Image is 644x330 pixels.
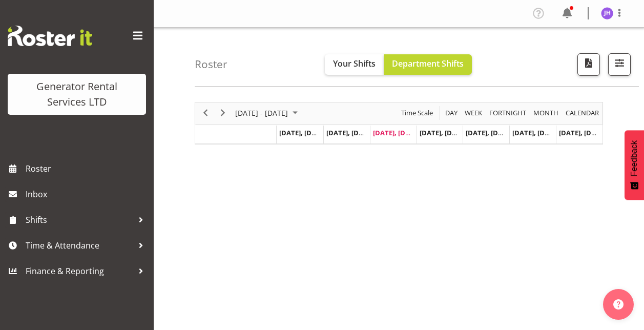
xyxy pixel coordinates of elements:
[564,107,601,119] button: Month
[488,107,528,119] button: Fortnight
[26,187,149,202] span: Inbox
[400,107,434,119] span: Time Scale
[384,54,472,75] button: Department Shifts
[26,212,133,228] span: Shifts
[488,107,527,119] span: Fortnight
[420,128,466,137] span: [DATE], [DATE]
[26,161,149,176] span: Roster
[512,128,559,137] span: [DATE], [DATE]
[216,107,230,119] button: Next
[577,53,600,76] button: Download a PDF of the roster according to the set date range.
[625,130,644,200] button: Feedback - Show survey
[195,58,227,70] h4: Roster
[463,107,484,119] button: Timeline Week
[279,128,326,137] span: [DATE], [DATE]
[195,102,603,145] div: Timeline Week of September 24, 2025
[232,102,304,124] div: September 22 - 28, 2025
[234,107,289,119] span: [DATE] - [DATE]
[559,128,606,137] span: [DATE], [DATE]
[444,107,459,119] span: Day
[26,238,133,253] span: Time & Attendance
[199,107,213,119] button: Previous
[197,102,214,124] div: previous period
[532,107,559,119] span: Month
[565,107,600,119] span: calendar
[400,107,435,119] button: Time Scale
[26,263,133,279] span: Finance & Reporting
[613,299,624,310] img: help-xxl-2.png
[8,26,92,46] img: Rosterit website logo
[325,54,384,75] button: Your Shifts
[630,140,639,176] span: Feedback
[214,102,232,124] div: next period
[18,79,136,110] div: Generator Rental Services LTD
[392,58,464,69] span: Department Shifts
[466,128,512,137] span: [DATE], [DATE]
[444,107,460,119] button: Timeline Day
[234,107,302,119] button: September 2025
[532,107,560,119] button: Timeline Month
[326,128,373,137] span: [DATE], [DATE]
[373,128,420,137] span: [DATE], [DATE]
[608,53,631,76] button: Filter Shifts
[601,7,613,19] img: james-hilhorst5206.jpg
[333,58,376,69] span: Your Shifts
[464,107,483,119] span: Week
